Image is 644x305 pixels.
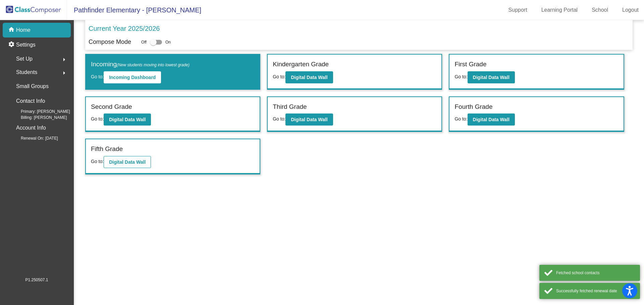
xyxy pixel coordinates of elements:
[91,60,190,69] label: Incoming
[454,60,486,69] label: First Grade
[60,69,68,77] mat-icon: arrow_right
[16,68,37,77] span: Students
[291,117,327,122] b: Digital Data Wall
[8,41,16,49] mat-icon: settings
[104,71,161,83] button: Incoming Dashboard
[454,102,492,112] label: Fourth Grade
[10,135,58,141] span: Renewal On: [DATE]
[468,71,515,83] button: Digital Data Wall
[91,102,132,112] label: Second Grade
[503,5,533,15] a: Support
[273,102,307,112] label: Third Grade
[285,113,333,126] button: Digital Data Wall
[16,54,33,64] span: Set Up
[16,41,36,49] p: Settings
[273,74,285,79] span: Go to:
[556,288,635,294] div: Successfully fetched renewal date
[556,270,635,276] div: Fetched school contacts
[16,96,45,106] p: Contact Info
[8,26,16,34] mat-icon: home
[16,26,31,34] p: Home
[165,39,171,45] span: On
[10,108,70,115] span: Primary: [PERSON_NAME]
[16,123,46,133] p: Account Info
[468,113,515,126] button: Digital Data Wall
[109,75,156,80] b: Incoming Dashboard
[91,144,123,154] label: Fifth Grade
[536,5,583,15] a: Learning Portal
[67,5,201,15] span: Pathfinder Elementary - [PERSON_NAME]
[285,71,333,83] button: Digital Data Wall
[586,5,613,15] a: School
[104,113,151,126] button: Digital Data Wall
[89,23,160,33] p: Current Year 2025/2026
[104,156,151,168] button: Digital Data Wall
[473,75,509,80] b: Digital Data Wall
[273,60,329,69] label: Kindergarten Grade
[91,74,104,79] span: Go to:
[89,37,131,47] p: Compose Mode
[109,117,146,122] b: Digital Data Wall
[141,39,147,45] span: Off
[91,116,104,122] span: Go to:
[10,115,67,121] span: Billing: [PERSON_NAME]
[16,82,49,91] p: Small Groups
[109,159,146,165] b: Digital Data Wall
[291,75,327,80] b: Digital Data Wall
[473,117,509,122] b: Digital Data Wall
[117,63,190,67] span: (New students moving into lowest grade)
[60,56,68,64] mat-icon: arrow_right
[273,116,285,122] span: Go to:
[454,74,467,79] span: Go to:
[91,159,104,164] span: Go to:
[454,116,467,122] span: Go to:
[617,5,644,15] a: Logout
